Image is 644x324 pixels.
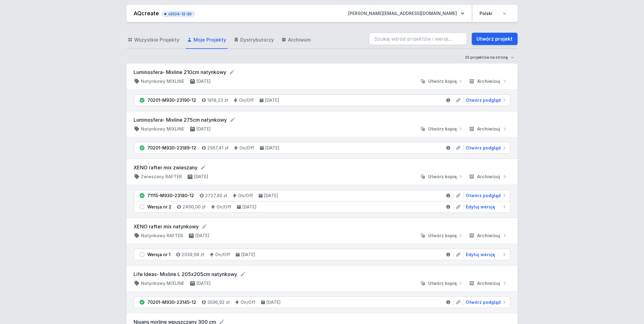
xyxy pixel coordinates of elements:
button: Utwórz kopię [418,233,466,239]
h4: Natynkowy MIXLINE [141,126,185,132]
div: 70201-M930-23190-12 [148,97,197,103]
button: Utwórz kopię [418,78,466,84]
span: Archiwizuj [477,126,500,132]
a: Edytuj wersję [464,204,508,210]
span: Utwórz kopię [429,126,457,132]
span: Otwórz podgląd [466,97,501,103]
h4: [DATE] [266,145,280,151]
span: Dystrybutorzy [241,36,274,43]
h4: On/Off [215,252,230,258]
button: v2024-12-30 [162,10,195,17]
a: Wszystkie Projekty [127,31,181,49]
button: Archiwizuj [466,174,510,180]
button: Utwórz kopię [418,280,466,286]
button: Edytuj nazwę projektu [200,164,206,171]
button: Archiwizuj [466,78,510,84]
div: 70201-M930-23189-12 [148,145,197,151]
h4: On/Off [239,97,254,103]
h4: Natynkowy MIXLINE [141,78,185,84]
a: Moje Projekty [186,31,228,49]
a: Otwórz podgląd [464,97,508,103]
span: Archiwizuj [477,280,500,286]
div: Wersja nr 1 [148,252,171,258]
span: Edytuj wersję [466,252,495,258]
h4: [DATE] [197,78,211,84]
h4: Zwieszany RAFTER [141,174,182,180]
h4: [DATE] [243,204,257,210]
img: draft.svg [139,252,145,258]
div: Wersja nr 2 [148,204,172,210]
button: Utwórz kopię [418,126,466,132]
h4: On/Off [240,145,255,151]
span: Wszystkie Projekty [134,36,180,43]
form: Life Ideas- Mixline L 205x205cm natynkowy [134,271,510,278]
h4: [DATE] [267,299,281,305]
h4: [DATE] [194,174,208,180]
h4: On/Off [238,193,253,199]
span: Edytuj wersję [466,204,495,210]
span: v2024-12-30 [165,12,192,17]
a: Archiwum [280,31,312,49]
h4: [DATE] [241,252,256,258]
button: [PERSON_NAME][EMAIL_ADDRESS][DOMAIN_NAME] [344,8,469,19]
a: AQcreate [134,10,159,17]
button: Utwórz kopię [418,174,466,180]
h4: 2400,00 zł [183,204,206,210]
img: draft.svg [139,204,145,210]
a: Otwórz podgląd [464,193,508,199]
span: Utwórz kopię [429,174,457,180]
a: Dystrybutorzy [233,31,275,49]
span: Archiwizuj [477,78,500,84]
h4: [DATE] [196,233,210,239]
span: Utwórz kopię [429,78,457,84]
span: Archiwizuj [477,233,500,239]
h4: Natynkowy RAFTER [141,233,183,239]
span: Archiwizuj [477,174,500,180]
form: Luminosfera- Mixline 275cm natynkowy [134,116,510,123]
a: Edytuj wersję [464,252,508,258]
a: Otwórz podgląd [464,145,508,151]
input: Szukaj wśród projektów i wersji... [369,33,467,45]
h4: [DATE] [264,193,278,199]
button: Edytuj nazwę projektu [229,69,235,75]
h4: [DATE] [265,97,279,103]
span: Otwórz podgląd [466,299,501,305]
h4: Natynkowy MIXLINE [141,280,185,286]
button: Archiwizuj [466,233,510,239]
span: Otwórz podgląd [466,145,501,151]
h4: [DATE] [197,280,211,286]
span: Utwórz kopię [429,233,457,239]
h4: [DATE] [197,126,211,132]
span: Moje Projekty [194,36,226,43]
h4: 2567,41 zł [208,145,229,151]
span: Archiwum [288,36,311,43]
button: Archiwizuj [466,280,510,286]
h4: 1818,23 zł [208,97,228,103]
h4: 2038,68 zł [182,252,204,258]
form: XENO rafter mix natynkowy [134,223,510,230]
button: Edytuj nazwę projektu [230,117,236,123]
form: Luminosfera- Mixline 210cm natynkowy [134,68,510,76]
h4: On/Off [241,299,256,305]
a: Utwórz projekt [472,33,518,45]
button: Archiwizuj [466,126,510,132]
button: Edytuj nazwę projektu [201,223,208,230]
select: Wybierz język [476,8,510,19]
form: XENO rafter mix zwieszany [134,164,510,171]
h4: On/Off [217,204,232,210]
div: 71115-M930-23180-12 [148,193,194,199]
div: 70201-M930-23145-12 [148,299,197,305]
span: Utwórz kopię [429,280,457,286]
h4: 2727,80 zł [205,193,227,199]
a: Otwórz podgląd [464,299,508,305]
span: Otwórz podgląd [466,193,501,199]
button: Edytuj nazwę projektu [240,271,246,277]
h4: 3596,92 zł [208,299,230,305]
